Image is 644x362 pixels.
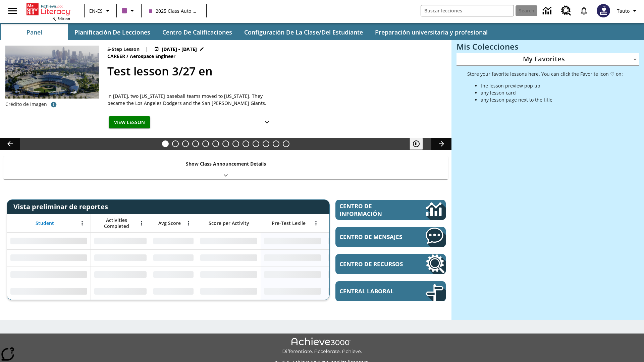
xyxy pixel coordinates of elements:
button: Centro de calificaciones [157,24,237,40]
div: No Data, [324,249,388,266]
div: In [DATE], two [US_STATE] baseball teams moved to [US_STATE]. They became the Los Angeles Dodgers... [107,93,275,107]
span: Centro de mensajes [339,233,406,241]
a: Centro de mensajes [335,227,446,247]
span: Activities Completed [94,217,139,229]
button: Slide 5 The Last Homesteaders [202,140,209,147]
div: No Data, [150,233,197,249]
a: Centro de recursos, Se abrirá en una pestaña nueva. [557,2,575,20]
button: El color de la clase es morado/púrpura. Cambiar el color de la clase. [119,5,139,17]
a: Notificaciones [575,2,593,19]
span: Vista preliminar de reportes [13,202,111,211]
button: Language: EN-ES, Selecciona un idioma [87,5,114,17]
button: Configuración de la clase/del estudiante [239,24,368,40]
span: [DATE] - [DATE] [162,46,197,53]
button: Slide 12 Career Lesson [273,140,279,147]
a: Centro de información [335,200,446,220]
span: 2025 Class Auto Grade 13 [149,7,199,14]
span: / [126,53,128,59]
span: Student [36,220,54,226]
span: Central laboral [339,287,406,295]
button: Slide 8 Fashion Forward in Ancient Rome [232,140,239,147]
span: Score per Activity [209,220,249,226]
span: Pre-Test Lexile [272,220,306,226]
span: Aerospace Engineer [130,53,177,60]
button: Slide 6 Solar Power to the People [212,140,219,147]
button: Abrir menú [77,218,87,228]
span: | [145,46,148,53]
span: NJ Edition [52,16,70,21]
button: Carrusel de lecciones, seguir [431,138,451,150]
button: Abrir el menú lateral [3,1,22,21]
div: No Data, [91,233,150,249]
button: Escoja un nuevo avatar [593,2,614,19]
button: Preparación universitaria y profesional [370,24,493,40]
button: Slide 13 Point of View [283,140,289,147]
h2: Test lesson 3/27 en [107,63,443,80]
p: Show Class Announcement Details [186,160,266,167]
button: Abrir menú [311,218,321,228]
button: Abrir menú [183,218,194,228]
div: No Data, [324,283,388,300]
button: Slide 1 Test lesson 3/27 en [162,140,169,147]
input: search field [421,5,514,16]
span: EN-ES [89,7,103,14]
a: Portada [26,3,70,16]
div: No Data, [150,249,197,266]
button: Abrir menú [137,218,147,228]
span: Centro de recursos [339,260,406,268]
div: Show Class Announcement Details [3,156,448,179]
li: any lesson card [481,89,623,96]
span: Centro de información [339,202,403,218]
button: Slide 11 Pre-release lesson [263,140,269,147]
p: Store your favorite lessons here. You can click the Favorite icon ♡ on: [467,70,623,77]
a: Centro de recursos, Se abrirá en una pestaña nueva. [335,254,446,274]
button: View Lesson [109,116,150,129]
div: No Data, [91,283,150,300]
div: No Data, [150,283,197,300]
button: Image credit: David Sucsy/E+/Getty Images [47,99,60,111]
button: Perfil/Configuración [614,5,641,17]
button: Slide 4 ¿Los autos del futuro? [192,140,199,147]
div: No Data, [91,266,150,283]
div: No Data, [324,266,388,283]
button: Slide 10 Mixed Practice: Citing Evidence [253,140,259,147]
li: any lesson page next to the title [481,96,623,103]
button: Slide 2 Grandes cambios en Bután [172,140,179,147]
img: Achieve3000 Differentiate Accelerate Achieve [282,338,362,355]
a: Central laboral [335,281,446,301]
h3: Mis Colecciones [457,42,639,51]
button: Slide 3 ¿Lo quieres con papas fritas? [182,140,189,147]
button: Panel [1,24,68,40]
button: Slide 7 Attack of the Terrifying Tomatoes [222,140,229,147]
a: Centro de información [539,2,557,20]
button: Slide 9 The Invasion of the Free CD [243,140,249,147]
div: Pausar [410,138,430,150]
button: Planificación de lecciones [69,24,156,40]
span: Career [107,53,126,60]
p: Crédito de imagen [5,101,47,108]
button: Aug 27 - Aug 27 Elegir fechas [153,46,206,53]
li: the lesson preview pop up [481,82,623,89]
div: My Favorites [457,53,639,66]
span: Tauto [617,7,630,14]
button: Ver más [260,116,274,129]
span: Avg Score [158,220,181,226]
div: No Data, [91,249,150,266]
img: Dodgers stadium. [5,46,99,99]
div: Portada [26,2,70,21]
div: No Data, [150,266,197,283]
img: Avatar [597,4,610,17]
div: No Data, [324,233,388,249]
button: Pausar [410,138,423,150]
span: In 1958, two New York baseball teams moved to California. They became the Los Angeles Dodgers and... [107,93,275,107]
p: 5-Step Lesson [107,46,140,53]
